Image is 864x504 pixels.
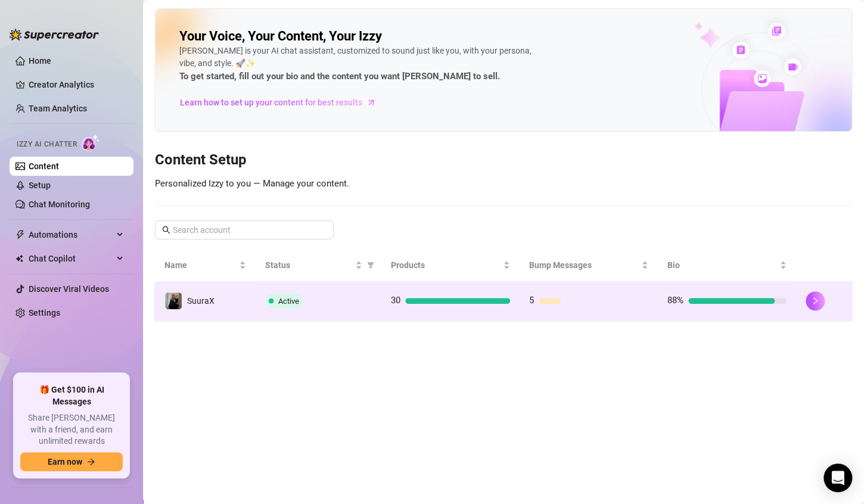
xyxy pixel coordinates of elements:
span: 🎁 Get $100 in AI Messages [20,384,123,407]
a: Chat Monitoring [29,200,90,209]
span: 5 [529,295,534,306]
a: Team Analytics [29,104,87,113]
span: Automations [29,225,113,244]
span: Status [265,259,353,272]
a: Settings [29,308,60,318]
button: Earn nowarrow-right [20,452,123,471]
a: Home [29,56,51,66]
span: thunderbolt [15,230,25,239]
img: Chat Copilot [15,254,23,263]
a: Creator Analytics [29,75,124,94]
span: Izzy AI Chatter [17,139,77,150]
span: Name [164,259,237,272]
span: right [811,297,819,305]
a: Setup [29,181,51,190]
span: search [162,226,170,234]
span: Bio [667,259,777,272]
strong: To get started, fill out your bio and the content you want [PERSON_NAME] to sell. [179,71,500,82]
span: Bump Messages [529,259,639,272]
img: logo-BBDzfeDw.svg [10,29,99,41]
span: arrow-right [87,458,95,466]
span: Learn how to set up your content for best results [180,96,362,109]
span: Personalized Izzy to you — Manage your content. [155,178,349,189]
th: Name [155,249,256,282]
span: Products [391,259,501,272]
span: filter [365,256,377,274]
h3: Content Setup [155,151,852,170]
span: SuuraX [187,296,215,306]
h2: Your Voice, Your Content, Your Izzy [179,28,382,45]
th: Bio [658,249,796,282]
span: Active [278,297,299,306]
th: Status [256,249,381,282]
a: Discover Viral Videos [29,284,109,294]
img: SuuraX [165,293,182,309]
a: Content [29,161,59,171]
button: right [806,291,825,310]
span: Earn now [48,457,82,466]
input: Search account [173,223,317,237]
img: ai-chatter-content-library-cLFOSyPT.png [667,10,851,131]
a: Learn how to set up your content for best results [179,93,385,112]
th: Products [381,249,520,282]
span: arrow-right [365,97,377,108]
span: 88% [667,295,683,306]
span: filter [367,262,374,269]
span: Chat Copilot [29,249,113,268]
div: [PERSON_NAME] is your AI chat assistant, customized to sound just like you, with your persona, vi... [179,45,537,84]
div: Open Intercom Messenger [823,463,852,492]
th: Bump Messages [520,249,658,282]
img: AI Chatter [82,134,100,151]
span: Share [PERSON_NAME] with a friend, and earn unlimited rewards [20,412,123,447]
span: 30 [391,295,400,306]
